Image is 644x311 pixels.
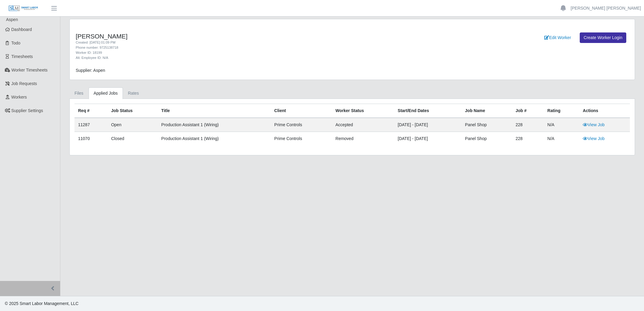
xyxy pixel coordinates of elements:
a: View Job [583,136,605,141]
span: © 2025 Smart Labor Management, LLC [5,301,78,306]
div: Worker ID: 18199 [76,50,394,55]
td: removed [332,132,394,146]
span: Timesheets [11,54,33,59]
a: Rates [123,87,144,99]
a: Files [69,87,89,99]
td: 11287 [74,118,108,132]
td: [DATE] - [DATE] [394,118,461,132]
th: Job # [512,104,544,118]
img: SLM Logo [8,5,38,12]
th: Rating [544,104,579,118]
th: Title [158,104,271,118]
td: N/A [544,118,579,132]
td: 11070 [74,132,108,146]
a: View Job [583,122,605,127]
td: Panel Shop [461,118,512,132]
th: Actions [579,104,630,118]
span: Worker Timesheets [11,68,47,72]
td: Production Assistant 1 (Wiring) [158,132,271,146]
td: Panel Shop [461,132,512,146]
td: 228 [512,118,544,132]
div: Phone number: 9725138718 [76,45,394,50]
td: Closed [108,132,158,146]
td: accepted [332,118,394,132]
div: Alt. Employee ID: N/A [76,55,394,60]
th: Req # [74,104,108,118]
td: Prime Controls [271,132,332,146]
td: 228 [512,132,544,146]
h4: [PERSON_NAME] [76,32,394,40]
span: Supplier Settings [11,108,43,113]
span: Supplier: Aspen [76,68,105,73]
div: Created: [DATE] 01:09 PM [76,40,394,45]
span: Dashboard [11,27,32,32]
th: Worker Status [332,104,394,118]
td: Production Assistant 1 (Wiring) [158,118,271,132]
a: Create Worker Login [580,32,626,43]
td: Prime Controls [271,118,332,132]
span: Job Requests [11,81,37,86]
th: Client [271,104,332,118]
span: Workers [11,95,27,99]
th: Job Name [461,104,512,118]
td: N/A [544,132,579,146]
a: [PERSON_NAME] [PERSON_NAME] [571,5,641,11]
span: Todo [11,41,20,45]
th: Job Status [108,104,158,118]
th: Start/End Dates [394,104,461,118]
span: Aspen [6,17,18,22]
td: Open [108,118,158,132]
a: Applied Jobs [89,87,123,99]
td: [DATE] - [DATE] [394,132,461,146]
a: Edit Worker [540,32,575,43]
